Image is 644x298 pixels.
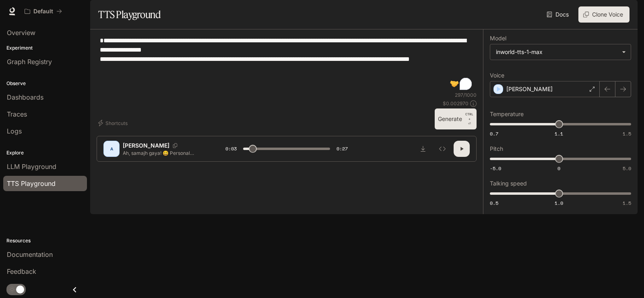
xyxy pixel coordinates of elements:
[435,108,477,129] button: GenerateCTRL +⏎
[21,3,66,19] button: All workspaces
[623,130,631,137] span: 1.5
[490,181,527,186] p: Talking speed
[123,142,169,150] p: [PERSON_NAME]
[490,165,501,172] span: -5.0
[490,200,498,206] span: 0.5
[557,165,560,172] span: 0
[33,8,53,15] p: Default
[623,165,631,172] span: 5.0
[490,111,524,117] p: Temperature
[465,112,473,126] p: ⏎
[336,145,348,153] span: 0:27
[98,6,161,23] h1: TTS Playground
[490,35,506,41] p: Model
[97,117,131,129] button: Shortcuts
[578,6,630,23] button: Clone Voice
[623,200,631,206] span: 1.5
[490,130,498,137] span: 0.7
[555,200,563,206] span: 1.0
[465,112,473,121] p: CTRL +
[434,141,450,157] button: Inspect
[506,85,553,93] p: [PERSON_NAME]
[490,73,504,78] p: Voice
[100,36,473,92] textarea: To enrich screen reader interactions, please activate Accessibility in Grammarly extension settings
[455,92,477,98] p: 297 / 1000
[545,6,572,23] a: Docs
[169,143,181,148] button: Copy Voice ID
[490,44,631,60] div: inworld-tts-1-max
[225,145,237,153] span: 0:03
[105,142,118,155] div: A
[496,48,618,56] div: inworld-tts-1-max
[490,146,503,152] p: Pitch
[555,130,563,137] span: 1.1
[123,150,206,156] p: Ah, samajh gaya! 😄 Personal projects bhi bohot valuable hote hain aur ye achha hai ke aap apni pr...
[415,141,431,157] button: Download audio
